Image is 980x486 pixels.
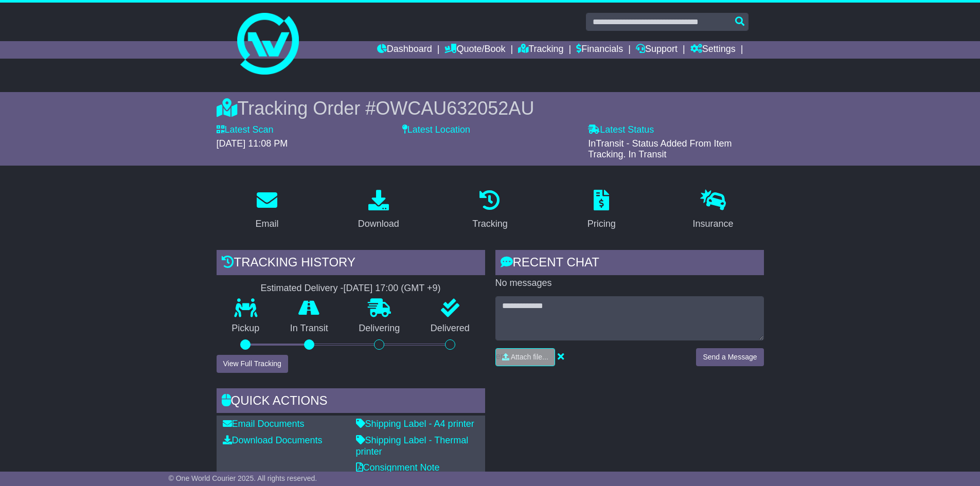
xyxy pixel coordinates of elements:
[351,186,406,235] a: Download
[169,474,317,482] span: © One World Courier 2025. All rights reserved.
[217,250,485,278] div: Tracking history
[217,355,288,373] button: View Full Tracking
[377,41,432,59] a: Dashboard
[402,124,470,136] label: Latest Location
[356,435,469,457] a: Shipping Label - Thermal printer
[466,186,514,235] a: Tracking
[472,217,507,231] div: Tracking
[636,41,678,59] a: Support
[217,323,275,334] p: Pickup
[255,217,278,231] div: Email
[217,283,485,294] div: Estimated Delivery -
[223,435,323,445] a: Download Documents
[415,323,485,334] p: Delivered
[356,419,474,429] a: Shipping Label - A4 printer
[248,186,285,235] a: Email
[576,41,623,59] a: Financials
[217,97,764,119] div: Tracking Order #
[275,323,344,334] p: In Transit
[344,283,441,294] div: [DATE] 17:00 (GMT +9)
[587,217,616,231] div: Pricing
[495,278,764,289] p: No messages
[223,419,305,429] a: Email Documents
[588,124,654,136] label: Latest Status
[217,124,274,136] label: Latest Scan
[358,217,399,231] div: Download
[690,41,736,59] a: Settings
[588,138,732,160] span: InTransit - Status Added From Item Tracking. In Transit
[376,98,534,119] span: OWCAU632052AU
[444,41,505,59] a: Quote/Book
[518,41,563,59] a: Tracking
[344,323,416,334] p: Delivering
[217,388,485,416] div: Quick Actions
[356,462,440,473] a: Consignment Note
[581,186,622,235] a: Pricing
[217,138,288,149] span: [DATE] 11:08 PM
[696,348,763,366] button: Send a Message
[686,186,740,235] a: Insurance
[693,217,734,231] div: Insurance
[495,250,764,278] div: RECENT CHAT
